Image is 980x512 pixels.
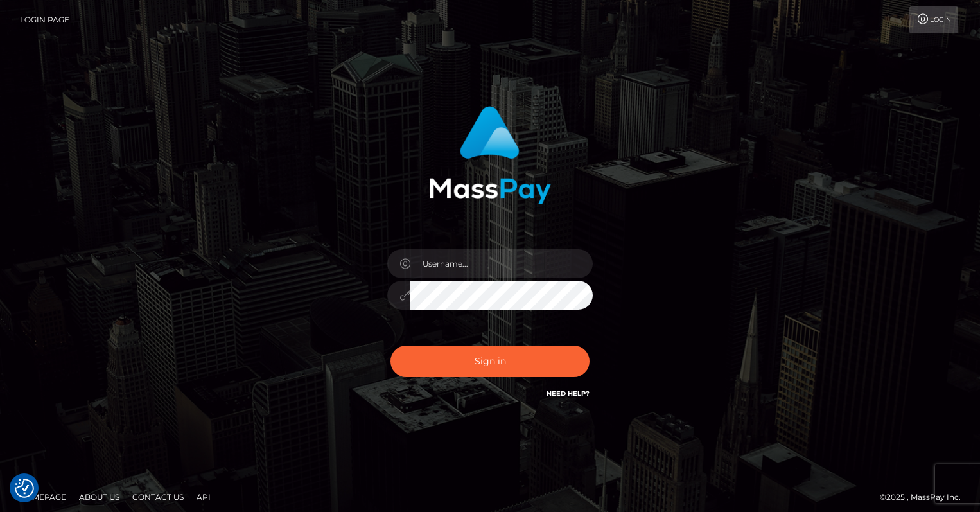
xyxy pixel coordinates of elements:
a: Contact Us [127,487,189,507]
input: Username... [410,249,593,278]
a: Login [909,6,958,33]
img: Revisit consent button [15,479,34,498]
a: Need Help? [547,389,590,398]
button: Consent Preferences [15,479,34,498]
a: Homepage [14,487,71,507]
div: © 2025 , MassPay Inc. [880,490,970,504]
a: API [191,487,216,507]
img: MassPay Login [429,106,551,204]
a: About Us [74,487,125,507]
button: Sign in [390,346,590,377]
a: Login Page [20,6,69,33]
